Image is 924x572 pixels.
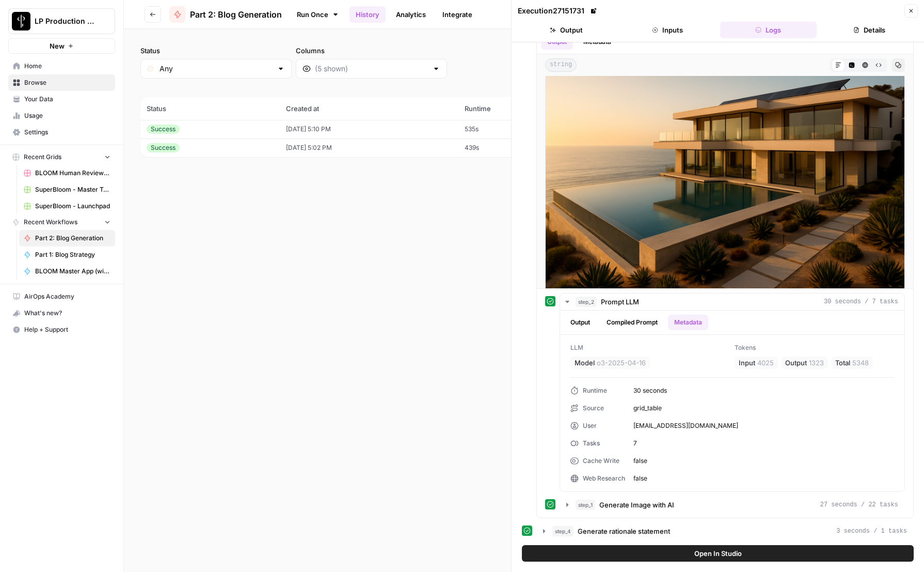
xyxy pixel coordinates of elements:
[545,54,905,295] img: output preview
[720,22,817,38] button: Logs
[140,45,292,56] label: Status
[600,315,664,330] button: Compiled Prompt
[35,168,110,178] span: BLOOM Human Review (ver2)
[545,58,577,72] span: string
[458,120,577,138] td: 535s
[24,292,110,301] span: AirOps Academy
[315,64,428,74] input: (5 shown)
[169,6,282,23] a: Part 2: Blog Generation
[349,6,386,23] a: History
[570,343,730,352] span: LLM
[8,107,115,124] a: Usage
[560,293,904,310] button: 30 seconds / 7 tasks
[824,297,898,306] span: 30 seconds / 7 tasks
[570,474,625,483] div: Web Research
[633,386,894,395] span: 30 seconds
[518,6,599,16] div: Execution 27151731
[436,6,479,23] a: Integrate
[19,246,115,263] a: Part 1: Blog Strategy
[50,41,65,51] span: New
[633,404,894,413] span: grid_table
[147,125,180,134] div: Success
[35,250,110,259] span: Part 1: Blog Strategy
[296,45,447,56] label: Columns
[852,358,869,368] span: 5348
[8,91,115,107] a: Your Data
[570,421,625,430] div: User
[668,315,708,330] button: Metadata
[694,548,742,559] span: Open In Studio
[12,12,30,30] img: LP Production Workloads Logo
[160,64,273,74] input: Any
[619,22,716,38] button: Inputs
[836,527,907,536] span: 3 seconds / 1 tasks
[821,22,918,38] button: Details
[570,386,625,395] div: Runtime
[739,358,755,368] span: Input
[575,358,595,368] span: Model
[537,523,913,539] button: 3 seconds / 1 tasks
[597,358,646,368] span: o3-2025-04-16
[19,181,115,198] a: SuperBloom - Master Topic List
[8,124,115,141] a: Settings
[735,343,895,352] span: Tokens
[35,234,110,243] span: Part 2: Blog Generation
[578,526,670,536] span: Generate rationale statement
[8,305,115,321] button: What's new?
[35,16,97,26] span: LP Production Workloads
[552,526,573,536] span: step_4
[8,58,115,74] a: Home
[24,111,110,120] span: Usage
[633,439,894,448] span: 7
[570,404,625,413] div: Source
[458,138,577,157] td: 439s
[564,315,596,330] button: Output
[8,74,115,91] a: Browse
[24,61,110,71] span: Home
[835,358,850,368] span: Total
[24,325,110,334] span: Help + Support
[290,6,345,23] a: Run Once
[8,288,115,305] a: AirOps Academy
[570,439,625,448] div: Tasks
[19,198,115,214] a: SuperBloom - Launchpad
[560,311,904,491] div: 30 seconds / 7 tasks
[24,128,110,137] span: Settings
[757,358,774,368] span: 4025
[19,263,115,280] a: BLOOM Master App (with human review)
[147,143,180,152] div: Success
[576,297,597,307] span: step_2
[809,358,824,368] span: 1323
[537,30,913,518] div: 58 seconds
[24,95,110,104] span: Your Data
[19,165,115,181] a: BLOOM Human Review (ver2)
[8,321,115,338] button: Help + Support
[24,152,61,162] span: Recent Grids
[24,78,110,87] span: Browse
[280,138,458,157] td: [DATE] 5:02 PM
[576,500,595,510] span: step_1
[24,218,77,227] span: Recent Workflows
[599,500,674,510] span: Generate Image with AI
[785,358,807,368] span: Output
[820,500,898,509] span: 27 seconds / 22 tasks
[633,456,894,466] span: false
[8,149,115,165] button: Recent Grids
[522,545,914,562] button: Open In Studio
[633,474,894,483] span: false
[35,267,110,276] span: BLOOM Master App (with human review)
[570,456,625,466] div: Cache Write
[140,97,280,120] th: Status
[35,185,110,194] span: SuperBloom - Master Topic List
[8,38,115,54] button: New
[19,230,115,246] a: Part 2: Blog Generation
[390,6,432,23] a: Analytics
[518,22,615,38] button: Output
[633,421,894,430] span: [EMAIL_ADDRESS][DOMAIN_NAME]
[8,214,115,230] button: Recent Workflows
[280,120,458,138] td: [DATE] 5:10 PM
[560,497,904,513] button: 27 seconds / 22 tasks
[35,202,110,211] span: SuperBloom - Launchpad
[190,8,282,21] span: Part 2: Blog Generation
[601,297,639,307] span: Prompt LLM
